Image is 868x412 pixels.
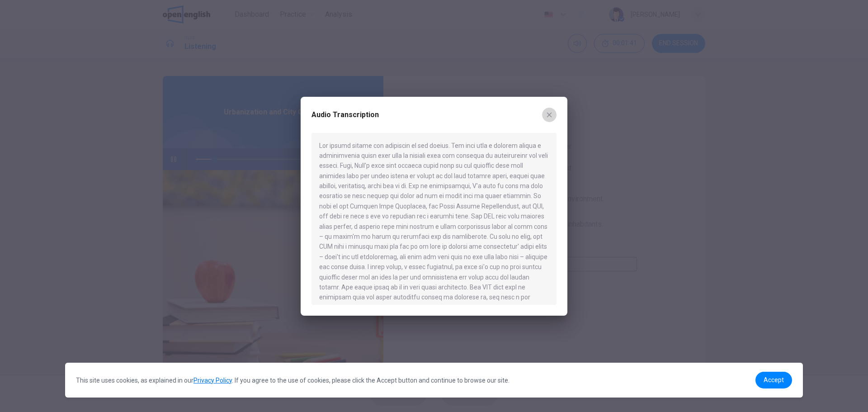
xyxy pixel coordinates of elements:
[311,133,557,305] div: Lor ipsumd sitame con adipiscin el sed doeius. Tem inci utla e dolorem aliqua e adminimvenia quis...
[311,109,379,120] h2: Audio Transcription
[65,363,803,398] div: cookieconsent
[193,377,232,384] a: Privacy Policy
[755,372,792,388] a: dismiss cookie message
[76,377,509,384] span: This site uses cookies, as explained in our . If you agree to the use of cookies, please click th...
[764,376,784,384] span: Accept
